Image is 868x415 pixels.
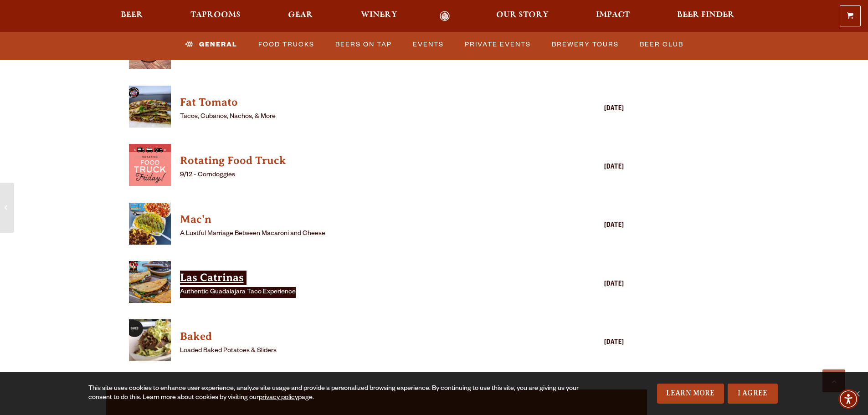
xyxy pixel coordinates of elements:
h4: Baked [180,329,547,344]
a: View Fat Tomato details (opens in a new window) [129,86,171,133]
span: Beer Finder [677,11,734,19]
a: Events [409,34,447,55]
a: View Baked details (opens in a new window) [129,319,171,366]
span: Gear [288,11,313,19]
div: [DATE] [551,104,624,115]
span: Winery [361,11,397,19]
img: thumbnail food truck [129,86,171,128]
img: thumbnail food truck [129,319,171,361]
h4: Mac'n [180,212,547,227]
span: Impact [596,11,630,19]
a: I Agree [728,384,778,404]
a: Beers on Tap [332,34,395,55]
a: privacy policy [259,395,298,402]
a: Gear [282,11,319,21]
a: Scroll to top [822,369,845,392]
span: Taprooms [190,11,241,19]
p: 9/12 - Corndoggies [180,170,547,181]
img: thumbnail food truck [129,203,171,245]
img: thumbnail food truck [129,144,171,186]
span: Our Story [496,11,549,19]
div: [DATE] [551,162,624,173]
a: View Rotating Food Truck details (opens in a new window) [129,144,171,191]
div: This site uses cookies to enhance user experience, analyze site usage and provide a personalized ... [88,384,582,403]
span: Beer [121,11,143,19]
p: Tacos, Cubanos, Nachos, & More [180,112,547,123]
a: Learn More [657,384,724,404]
a: Taprooms [185,11,247,21]
img: thumbnail food truck [129,261,171,303]
h4: Rotating Food Truck [180,154,547,168]
a: Odell Home [428,11,462,21]
a: View Mac'n details (opens in a new window) [129,203,171,250]
p: Loaded Baked Potatoes & Sliders [180,346,547,357]
a: General [181,34,241,55]
a: View Rotating Food Truck details (opens in a new window) [180,152,547,170]
h4: Las Catrinas [180,271,547,285]
div: Accessibility Menu [838,389,858,409]
a: Beer [115,11,149,21]
div: [DATE] [551,220,624,231]
a: View Fat Tomato details (opens in a new window) [180,93,547,112]
a: Food Trucks [255,34,318,55]
a: Our Story [490,11,555,21]
h4: Fat Tomato [180,95,547,110]
div: [DATE] [551,279,624,290]
a: Brewery Tours [548,34,622,55]
a: View Las Catrinas details (opens in a new window) [129,261,171,308]
p: Authentic Guadalajara Taco Experience [180,287,547,298]
a: Beer Finder [671,11,740,21]
a: Impact [590,11,636,21]
p: A Lustful Marriage Between Macaroni and Cheese [180,229,547,240]
a: Winery [355,11,403,21]
div: [DATE] [551,338,624,348]
a: Private Events [461,34,534,55]
a: View Mac'n details (opens in a new window) [180,210,547,229]
a: View Baked details (opens in a new window) [180,328,547,346]
a: View Las Catrinas details (opens in a new window) [180,269,547,287]
a: Beer Club [636,34,687,55]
